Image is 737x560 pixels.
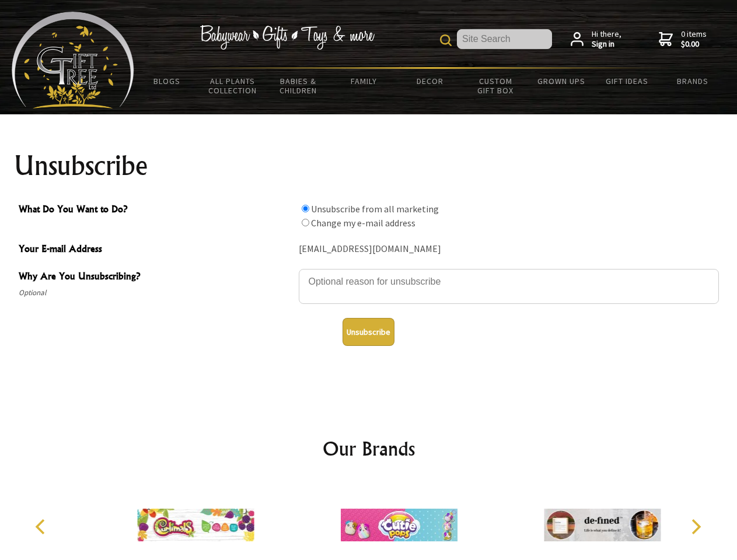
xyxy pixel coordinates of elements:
[343,318,394,346] button: Unsubscribe
[592,29,621,50] span: Hi there,
[19,286,293,300] span: Optional
[302,205,309,212] input: What Do You Want to Do?
[681,39,707,50] strong: $0.00
[571,29,621,50] a: Hi there,Sign in
[681,29,707,50] span: 0 items
[134,69,200,93] a: BLOGS
[19,202,293,219] span: What Do You Want to Do?
[19,269,293,286] span: Why Are You Unsubscribing?
[200,69,266,103] a: All Plants Collection
[592,39,621,50] strong: Sign in
[528,69,594,93] a: Grown Ups
[660,69,726,93] a: Brands
[659,29,707,50] a: 0 items$0.00
[299,269,719,304] textarea: Why Are You Unsubscribing?
[19,242,293,258] span: Your E-mail Address
[200,25,375,50] img: Babywear - Gifts - Toys & more
[266,69,331,103] a: Babies & Children
[594,69,660,93] a: Gift Ideas
[311,203,439,215] label: Unsubscribe from all marketing
[463,69,529,103] a: Custom Gift Box
[397,69,463,93] a: Decor
[29,514,55,540] button: Previous
[683,514,708,540] button: Next
[299,240,719,258] div: [EMAIL_ADDRESS][DOMAIN_NAME]
[23,435,714,463] h2: Our Brands
[302,219,309,226] input: What Do You Want to Do?
[331,69,397,93] a: Family
[457,29,552,49] input: Site Search
[14,152,724,180] h1: Unsubscribe
[12,12,134,108] img: Babyware - Gifts - Toys and more...
[440,34,452,46] img: product search
[311,217,415,229] label: Change my e-mail address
